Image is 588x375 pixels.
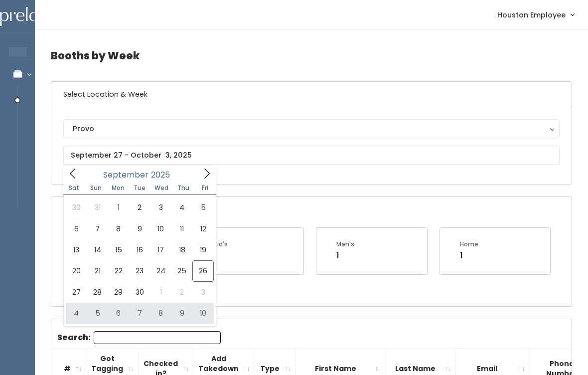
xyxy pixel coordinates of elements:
[150,303,171,324] span: October 8, 2025
[497,9,566,20] span: Houston Employee
[213,240,228,249] div: Kid's
[150,218,171,239] span: September 10, 2025
[66,282,87,303] span: September 27, 2025
[150,282,171,303] span: October 1, 2025
[129,282,150,303] span: September 30, 2025
[129,303,150,324] span: October 7, 2025
[108,260,129,281] span: September 22, 2025
[51,42,572,69] h4: Booths by Week
[63,146,560,165] input: September 27 - October 3, 2025
[66,260,87,281] span: September 20, 2025
[487,4,584,25] a: Houston Employee
[108,218,129,239] span: September 8, 2025
[73,123,550,134] div: Provo
[171,239,192,260] span: September 18, 2025
[150,239,171,260] span: September 17, 2025
[66,303,87,324] span: October 4, 2025
[108,239,129,260] span: September 15, 2025
[194,185,216,191] span: Fri
[87,218,108,239] span: September 7, 2025
[171,218,192,239] span: September 11, 2025
[107,185,129,191] span: Mon
[172,185,194,191] span: Thu
[66,218,87,239] span: September 6, 2025
[336,240,354,249] div: Men's
[129,260,150,281] span: September 23, 2025
[192,282,213,303] span: October 3, 2025
[129,239,150,260] span: September 16, 2025
[171,303,192,324] span: October 9, 2025
[129,185,150,191] span: Tue
[66,197,87,218] span: August 30, 2025
[148,169,178,181] input: Year
[192,197,213,218] span: September 5, 2025
[108,282,129,303] span: September 29, 2025
[94,331,221,344] input: Search:
[57,331,221,344] label: Search:
[63,185,85,191] span: Sat
[192,218,213,239] span: September 12, 2025
[150,185,172,191] span: Wed
[87,239,108,260] span: September 14, 2025
[150,197,171,218] span: September 3, 2025
[51,82,572,107] h6: Select Location & Week
[103,171,148,179] span: September
[66,239,87,260] span: September 13, 2025
[171,282,192,303] span: October 2, 2025
[87,197,108,218] span: August 31, 2025
[129,218,150,239] span: September 9, 2025
[171,260,192,281] span: September 25, 2025
[460,249,478,262] div: 1
[150,260,171,281] span: September 24, 2025
[192,239,213,260] span: September 19, 2025
[192,260,213,281] span: September 26, 2025
[87,260,108,281] span: September 21, 2025
[192,303,213,324] span: October 10, 2025
[87,282,108,303] span: September 28, 2025
[108,197,129,218] span: September 1, 2025
[129,197,150,218] span: September 2, 2025
[460,240,478,249] div: Home
[108,303,129,324] span: October 6, 2025
[336,249,354,262] div: 1
[85,185,107,191] span: Sun
[63,119,560,138] button: Provo
[171,197,192,218] span: September 4, 2025
[213,249,228,262] div: 1
[87,303,108,324] span: October 5, 2025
